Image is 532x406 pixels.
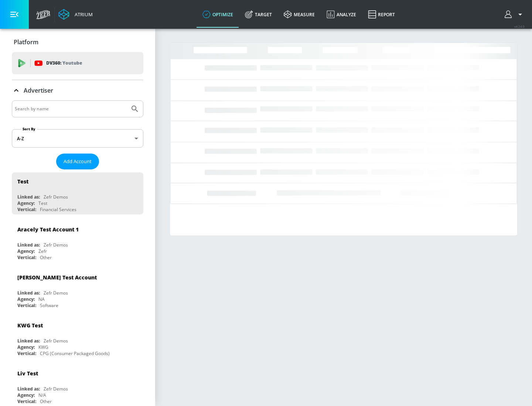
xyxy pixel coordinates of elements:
div: Vertical: [17,398,36,405]
div: Liv Test [17,370,38,377]
p: Advertiser [24,86,53,94]
span: Add Account [64,157,92,166]
div: Vertical: [17,302,36,309]
div: Linked as: [17,194,40,200]
div: [PERSON_NAME] Test AccountLinked as:Zefr DemosAgency:NAVertical:Software [12,268,143,310]
div: TestLinked as:Zefr DemosAgency:TestVertical:Financial Services [12,172,143,214]
input: Search by name [15,104,127,114]
div: N/A [38,392,46,398]
div: Agency: [17,248,35,254]
div: Zefr Demos [44,386,68,392]
div: Aracely Test Account 1Linked as:Zefr DemosAgency:ZefrVertical:Other [12,220,143,262]
div: Agency: [17,200,35,206]
div: Vertical: [17,206,36,213]
div: Vertical: [17,254,36,261]
a: optimize [197,1,239,28]
a: Target [239,1,278,28]
div: Software [40,302,58,309]
div: Advertiser [12,80,143,101]
div: Linked as: [17,338,40,344]
div: Zefr [38,248,47,254]
div: Agency: [17,344,35,350]
div: Test [17,178,28,185]
p: DV360: [46,59,82,67]
div: Linked as: [17,242,40,248]
div: KWG TestLinked as:Zefr DemosAgency:KWGVertical:CPG (Consumer Packaged Goods) [12,316,143,358]
div: Zefr Demos [44,194,68,200]
p: Youtube [62,59,82,67]
div: KWG [38,344,48,350]
div: DV360: Youtube [12,52,143,74]
div: CPG (Consumer Packaged Goods) [40,350,110,357]
div: Zefr Demos [44,338,68,344]
div: [PERSON_NAME] Test Account [17,274,97,281]
label: Sort By [21,127,37,131]
a: measure [278,1,321,28]
div: Agency: [17,392,35,398]
div: Linked as: [17,290,40,296]
div: Aracely Test Account 1 [17,226,79,233]
a: Atrium [58,9,93,20]
p: Platform [14,38,38,46]
div: Vertical: [17,350,36,357]
div: Test [38,200,47,206]
button: Add Account [56,154,99,169]
div: Zefr Demos [44,242,68,248]
a: Analyze [321,1,362,28]
div: Agency: [17,296,35,302]
div: Zefr Demos [44,290,68,296]
div: Linked as: [17,386,40,392]
div: A-Z [12,129,143,148]
a: Report [362,1,401,28]
span: v 4.24.0 [514,24,525,28]
div: Platform [12,32,143,52]
div: Other [40,398,52,405]
div: Other [40,254,52,261]
div: Financial Services [40,206,76,213]
div: Atrium [72,11,93,18]
div: NA [38,296,45,302]
div: KWG Test [17,322,43,329]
